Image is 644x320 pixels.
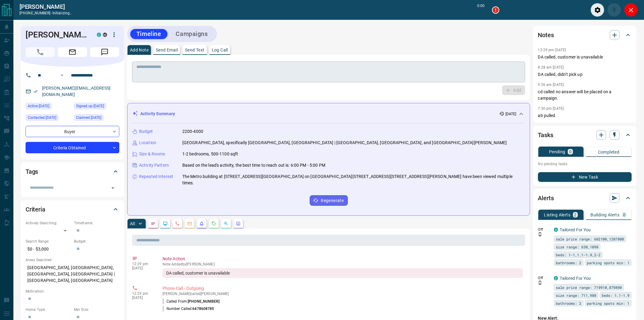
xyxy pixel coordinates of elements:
[212,221,216,226] svg: Requests
[212,48,228,52] p: Log Call
[556,260,582,266] span: bathrooms: 2
[556,252,601,258] span: beds: 1-1,1.1-1.9,2-2
[538,89,632,101] p: cd called no answer will be placed on a campaign.
[26,103,71,111] div: Sat Aug 09 2025
[26,202,119,217] div: Criteria
[163,262,523,266] p: Note Added by [PERSON_NAME]
[163,221,168,226] svg: Lead Browsing Activity
[156,48,178,52] p: Send Email
[74,220,119,226] p: Timeframe:
[170,29,214,39] button: Campaigns
[236,221,241,226] svg: Agent Actions
[132,262,153,266] p: 12:29 pm
[103,33,107,37] div: mrloft.ca
[140,111,175,117] p: Activity Summary
[163,292,523,296] p: [PERSON_NAME] called [PERSON_NAME]
[26,239,71,244] p: Search Range:
[560,276,591,281] a: Tailored For You
[538,112,632,119] p: ab pulled
[556,236,624,242] span: sale price range: 602100,1207800
[538,227,550,232] p: Off
[478,3,485,17] p: 0:00
[538,232,542,236] svg: Push Notification Only
[74,239,119,244] p: Budget:
[591,213,620,217] p: Building Alerts
[109,184,117,192] button: Open
[163,268,523,278] div: DA called, customer is unavailable
[556,300,582,306] span: bathrooms: 2
[26,167,38,176] h2: Tags
[224,221,229,226] svg: Opportunities
[139,173,173,180] p: Repeated Interest
[199,221,204,226] svg: Listing Alerts
[182,140,507,146] p: [GEOGRAPHIC_DATA], specifically [GEOGRAPHIC_DATA], [GEOGRAPHIC_DATA] | [GEOGRAPHIC_DATA], [GEOGRA...
[74,307,119,312] p: Min Size:
[26,307,71,312] p: Home Type:
[538,281,542,285] svg: Push Notification Only
[33,89,38,94] svg: Email Verified
[182,128,203,135] p: 2200-4000
[76,115,101,121] span: Claimed [DATE]
[591,3,604,17] div: Audio Settings
[538,130,553,140] h2: Tasks
[163,306,214,311] p: Number Called:
[188,299,219,304] span: [PHONE_NUMBER]
[538,30,554,40] h2: Notes
[52,11,73,15] span: initializing...
[26,164,119,179] div: Tags
[175,221,180,226] svg: Calls
[538,106,564,111] p: 7:30 pm [DATE]
[26,47,55,57] span: Call
[187,221,192,226] svg: Emails
[26,126,119,137] div: Buyer
[26,204,45,214] h2: Criteria
[538,193,554,203] h2: Alerts
[538,48,566,52] p: 12:29 pm [DATE]
[538,28,632,42] div: Notes
[623,213,626,217] p: 0
[554,276,558,280] div: condos.ca
[139,151,165,157] p: Size & Rooms
[19,10,73,16] p: [PHONE_NUMBER] -
[74,114,119,123] div: Sat Jun 28 2025
[538,83,564,87] p: 9:56 am [DATE]
[97,33,101,37] div: condos.ca
[624,3,638,17] div: Close
[182,151,238,157] p: 1-2 bedrooms, 500-1100 sqft
[28,115,56,121] span: Contacted [DATE]
[26,244,71,254] p: $0 - $3,000
[74,103,119,111] div: Sat Sep 23 2023
[26,142,119,153] div: Criteria Obtained
[58,47,87,57] span: Email
[151,221,156,226] svg: Notes
[587,260,630,266] span: parking spots min: 1
[42,86,111,97] a: [PERSON_NAME][EMAIL_ADDRESS][DOMAIN_NAME]
[538,65,564,69] p: 8:28 am [DATE]
[506,111,516,117] p: [DATE]
[538,128,632,142] div: Tasks
[132,291,153,296] p: 12:29 pm
[549,150,565,154] p: Pending
[310,195,348,206] button: Regenerate
[132,296,153,300] p: [DATE]
[554,228,558,232] div: condos.ca
[598,150,620,154] p: Completed
[163,285,523,292] p: Phone Call - Outgoing
[607,3,621,17] div: Mute
[130,222,135,226] p: All
[139,162,169,169] p: Activity Pattern
[19,3,73,10] a: [PERSON_NAME]
[185,48,205,52] p: Send Text
[538,54,632,60] p: DA called, customer is unavailable
[26,263,119,286] p: [GEOGRAPHIC_DATA], [GEOGRAPHIC_DATA], [GEOGRAPHIC_DATA], [GEOGRAPHIC_DATA] | [GEOGRAPHIC_DATA], [...
[556,244,599,250] span: size range: 630,1098
[182,162,325,169] p: Based on the lead's activity, the best time to reach out is: 6:00 PM - 5:00 PM
[26,289,119,294] p: Motivation:
[139,140,156,146] p: Location
[130,48,149,52] p: Add Note
[163,256,523,262] p: Note Action
[587,300,630,306] span: parking spots min: 1
[602,292,630,298] span: beds: 1.1-1.9
[556,292,597,298] span: size range: 711,988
